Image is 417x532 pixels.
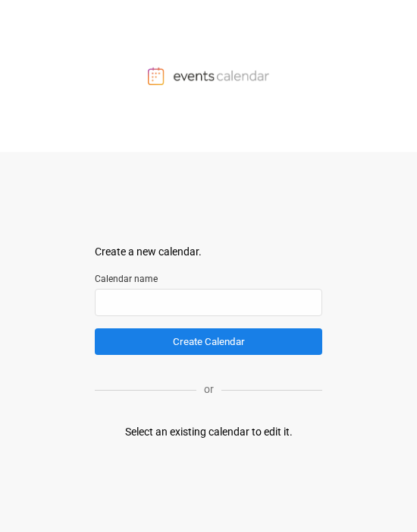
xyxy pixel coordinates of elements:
div: Select an existing calendar to edit it. [125,424,293,440]
button: Create Calendar [95,328,322,355]
img: Events Calendar [148,67,269,85]
div: Create a new calendar. [95,244,322,260]
label: Calendar name [95,272,322,286]
p: or [196,382,221,397]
